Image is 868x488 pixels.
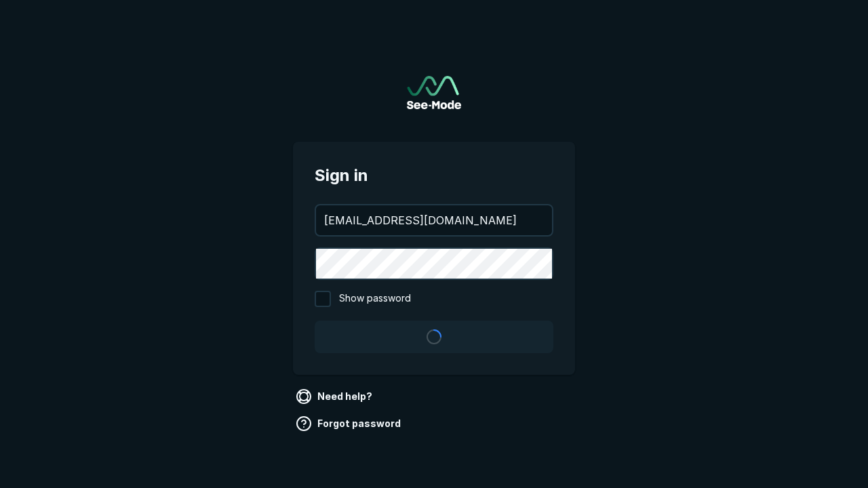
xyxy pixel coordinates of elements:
a: Need help? [293,386,378,407]
a: Go to sign in [407,76,461,109]
a: Forgot password [293,413,406,434]
span: Sign in [315,163,553,188]
span: Show password [339,291,411,307]
input: your@email.com [316,205,552,235]
img: See-Mode Logo [407,76,461,109]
